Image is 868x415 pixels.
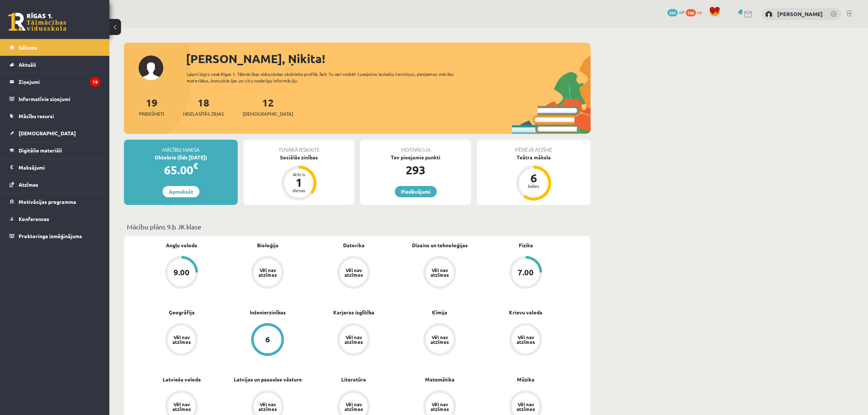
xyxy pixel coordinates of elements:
[360,154,471,161] div: Tev pieejamie punkti
[686,9,696,16] span: 546
[341,376,366,383] a: Literatūra
[523,184,545,188] div: balles
[171,402,192,411] div: Vēl nav atzīmes
[515,335,536,344] div: Vēl nav atzīmes
[139,323,225,357] a: Vēl nav atzīmes
[174,268,190,276] div: 9.00
[765,11,772,18] img: Ņikita Morozovs
[519,241,533,249] a: Fizika
[697,9,702,15] span: xp
[163,376,201,383] a: Latviešu valoda
[139,110,164,117] span: Priekšmeti
[19,198,76,205] span: Motivācijas programma
[518,268,534,276] div: 7.00
[679,9,685,15] span: mP
[686,9,705,15] a: 546 xp
[265,336,270,344] div: 6
[124,154,238,161] div: Oktobris (līdz [DATE])
[127,222,588,232] p: Mācību plāns 9.b JK klase
[244,140,354,154] div: Tuvākā ieskaite
[412,241,468,249] a: Dizains un tehnoloģijas
[243,110,293,117] span: [DEMOGRAPHIC_DATA]
[9,108,100,124] a: Mācību resursi
[163,186,199,197] a: Apmaksāt
[288,177,310,188] div: 1
[250,309,286,316] a: Inženierzinības
[311,256,397,290] a: Vēl nav atzīmes
[777,10,823,18] a: [PERSON_NAME]
[183,96,224,117] a: 18Neizlasītās ziņas
[9,176,100,193] a: Atzīmes
[343,402,364,411] div: Vēl nav atzīmes
[19,216,49,222] span: Konferences
[139,96,164,117] a: 19Priekšmeti
[187,71,467,84] div: Laipni lūgts savā Rīgas 1. Tālmācības vidusskolas skolnieka profilā. Šeit Tu vari redzēt tuvojošo...
[19,147,62,154] span: Digitālie materiāli
[139,256,225,290] a: 9.00
[234,376,302,383] a: Latvijas un pasaules vēsture
[9,142,100,159] a: Digitālie materiāli
[360,140,471,154] div: Motivācija
[343,335,364,344] div: Vēl nav atzīmes
[9,56,100,73] a: Aktuāli
[9,210,100,227] a: Konferences
[9,228,100,244] a: Proktoringa izmēģinājums
[509,309,542,316] a: Krievu valoda
[343,241,365,249] a: Datorika
[333,309,374,316] a: Karjeras izglītība
[19,113,54,119] span: Mācību resursi
[257,241,279,249] a: Bioloģija
[19,233,82,239] span: Proktoringa izmēģinājums
[360,161,471,179] div: 293
[343,268,364,277] div: Vēl nav atzīmes
[225,256,311,290] a: Vēl nav atzīmes
[19,73,100,90] legend: Ziņojumi
[9,73,100,90] a: Ziņojumi18
[90,77,100,87] i: 18
[397,256,483,290] a: Vēl nav atzīmes
[483,256,569,290] a: 7.00
[124,161,238,179] div: 65.00
[186,50,591,67] div: [PERSON_NAME], Ņikita!
[9,90,100,107] a: Informatīvie ziņojumi
[8,13,66,31] a: Rīgas 1. Tālmācības vidusskola
[429,402,450,411] div: Vēl nav atzīmes
[193,160,198,171] span: €
[523,172,545,184] div: 6
[483,323,569,357] a: Vēl nav atzīmes
[429,268,450,277] div: Vēl nav atzīmes
[477,140,591,154] div: Pēdējā atzīme
[19,159,100,176] legend: Maksājumi
[19,90,100,107] legend: Informatīvie ziņojumi
[183,110,224,117] span: Neizlasītās ziņas
[257,402,278,411] div: Vēl nav atzīmes
[19,130,76,136] span: [DEMOGRAPHIC_DATA]
[244,154,354,202] a: Sociālās zinības Atlicis 1 dienas
[667,9,685,15] a: 293 mP
[257,268,278,277] div: Vēl nav atzīmes
[515,402,536,411] div: Vēl nav atzīmes
[166,241,197,249] a: Angļu valoda
[288,188,310,193] div: dienas
[429,335,450,344] div: Vēl nav atzīmes
[477,154,591,161] div: Teātra māksla
[288,172,310,177] div: Atlicis
[19,61,36,68] span: Aktuāli
[432,309,447,316] a: Ķīmija
[9,159,100,176] a: Maksājumi
[19,44,37,51] span: Sākums
[9,193,100,210] a: Motivācijas programma
[517,376,534,383] a: Mūzika
[19,181,38,188] span: Atzīmes
[244,154,354,161] div: Sociālās zinības
[667,9,678,16] span: 293
[477,154,591,202] a: Teātra māksla 6 balles
[397,323,483,357] a: Vēl nav atzīmes
[124,140,238,154] div: Mācību maksa
[225,323,311,357] a: 6
[425,376,455,383] a: Matemātika
[9,125,100,141] a: [DEMOGRAPHIC_DATA]
[243,96,293,117] a: 12[DEMOGRAPHIC_DATA]
[169,309,195,316] a: Ģeogrāfija
[311,323,397,357] a: Vēl nav atzīmes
